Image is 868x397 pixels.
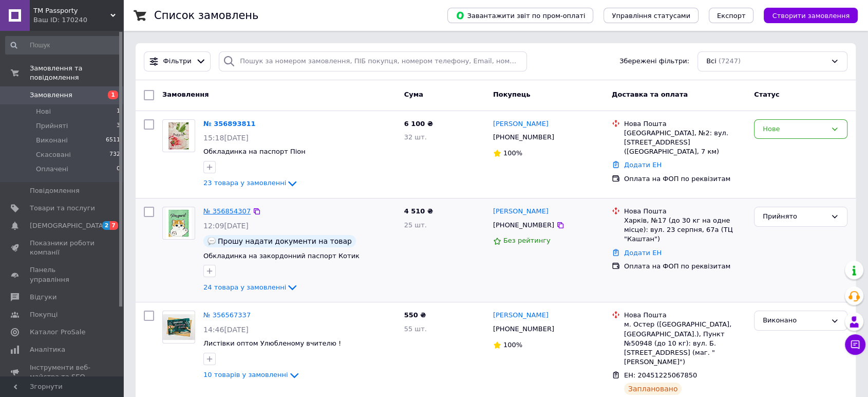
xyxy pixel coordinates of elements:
span: Нові [36,107,51,116]
div: Заплановано [624,383,682,395]
span: [PHONE_NUMBER] [493,325,554,333]
div: Оплата на ФОП по реквізитам [624,174,746,184]
span: 1 [108,91,118,99]
span: 10 товарів у замовленні [203,371,288,378]
a: Створити замовлення [753,11,858,19]
span: Оплачені [36,165,68,174]
span: 55 шт. [404,325,427,333]
span: 100% [503,149,522,157]
span: 0 [117,165,120,174]
a: 24 товара у замовленні [203,283,298,291]
div: Нове [763,124,826,135]
span: (7247) [719,57,741,65]
span: Покупці [30,310,58,319]
span: 1 [117,107,120,116]
button: Створити замовлення [764,8,858,23]
span: Експорт [717,12,746,20]
button: Чат з покупцем [845,334,865,355]
span: 7 [110,221,118,230]
span: Фільтри [163,57,192,66]
a: Додати ЕН [624,161,662,169]
div: [GEOGRAPHIC_DATA], №2: вул. [STREET_ADDRESS] ([GEOGRAPHIC_DATA], 7 км) [624,129,746,157]
span: Відгуки [30,293,56,302]
span: Замовлення [30,91,72,100]
span: Всі [706,57,716,66]
a: Фото товару [162,207,195,240]
a: [PERSON_NAME] [493,207,549,216]
a: 23 товара у замовленні [203,179,298,187]
span: Доставка та оплата [612,91,688,98]
div: Прийнято [763,211,826,222]
a: Обкладинка на закордонний паспорт Котик [203,252,360,260]
span: Аналітика [30,345,65,354]
span: Прошу надати документи на товар [218,237,352,245]
span: Інструменти веб-майстра та SEO [30,363,95,382]
a: Фото товару [162,119,195,152]
span: Повідомлення [30,186,80,195]
a: Додати ЕН [624,249,662,257]
button: Експорт [709,8,754,23]
span: 15:18[DATE] [203,134,249,142]
div: Нова Пошта [624,207,746,216]
a: 10 товарів у замовленні [203,371,300,378]
span: 2 [102,221,110,230]
div: Виконано [763,315,826,326]
span: Управління статусами [612,12,690,20]
div: Ваш ID: 170240 [33,15,123,25]
div: Харків, №17 (до 30 кг на одне місце): вул. 23 серпня, 67а (ТЦ "Каштан") [624,216,746,244]
img: Фото товару [163,314,195,340]
a: Фото товару [162,311,195,344]
span: Каталог ProSale [30,328,85,337]
a: № 356854307 [203,207,251,215]
span: Завантажити звіт по пром-оплаті [456,11,585,20]
div: Нова Пошта [624,119,746,129]
div: м. Остер ([GEOGRAPHIC_DATA], [GEOGRAPHIC_DATA].), Пункт №50948 (до 10 кг): вул. Б. [STREET_ADDRES... [624,320,746,367]
span: Статус [754,91,780,98]
a: Листівки оптом Улюбленому вчителю ! [203,339,341,347]
span: 732 [109,150,120,159]
a: № 356567337 [203,311,251,319]
span: 32 шт. [404,133,427,141]
span: 6 100 ₴ [404,120,433,128]
span: 4 510 ₴ [404,207,433,215]
span: Покупець [493,91,531,98]
a: [PERSON_NAME] [493,311,549,320]
a: [PERSON_NAME] [493,119,549,129]
span: TM Passporty [33,6,110,15]
a: № 356893811 [203,120,256,128]
span: Cума [404,91,423,98]
span: 24 товара у замовленні [203,283,286,291]
span: 23 товара у замовленні [203,179,286,187]
div: Нова Пошта [624,311,746,320]
img: Фото товару [166,207,192,239]
span: [PHONE_NUMBER] [493,221,554,229]
div: Оплата на ФОП по реквізитам [624,262,746,271]
span: 14:46[DATE] [203,326,249,334]
span: 6511 [106,136,120,145]
h1: Список замовлень [154,9,258,22]
span: [DEMOGRAPHIC_DATA] [30,221,106,230]
span: 550 ₴ [404,311,426,319]
span: 100% [503,341,522,349]
span: Створити замовлення [772,12,850,20]
span: Панель управління [30,265,95,284]
span: [PHONE_NUMBER] [493,133,554,141]
span: Замовлення та повідомлення [30,64,123,82]
button: Завантажити звіт по пром-оплаті [447,8,593,23]
a: Обкладинка на паспорт Піон [203,148,306,155]
span: Без рейтингу [503,237,551,244]
span: Показники роботи компанії [30,239,95,257]
span: 3 [117,121,120,131]
span: Виконані [36,136,68,145]
button: Управління статусами [603,8,699,23]
span: ЕН: 20451225067850 [624,371,697,379]
span: Замовлення [162,91,209,98]
span: 25 шт. [404,221,427,229]
span: Товари та послуги [30,204,95,213]
span: Збережені фільтри: [619,57,689,66]
img: Фото товару [166,120,192,152]
img: :speech_balloon: [207,237,216,245]
input: Пошук [5,36,121,55]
